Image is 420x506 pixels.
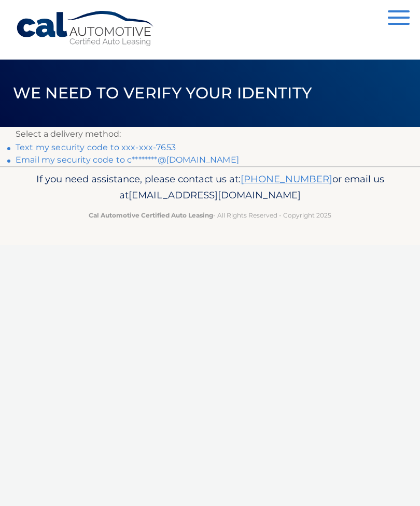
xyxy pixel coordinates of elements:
[16,142,176,152] a: Text my security code to xxx-xxx-7653
[89,211,213,219] strong: Cal Automotive Certified Auto Leasing
[388,10,410,27] button: Menu
[13,83,312,103] span: We need to verify your identity
[16,171,404,204] p: If you need assistance, please contact us at: or email us at
[16,127,404,141] p: Select a delivery method:
[241,173,332,185] a: [PHONE_NUMBER]
[16,10,156,47] a: Cal Automotive
[16,210,404,221] p: - All Rights Reserved - Copyright 2025
[129,189,301,201] span: [EMAIL_ADDRESS][DOMAIN_NAME]
[16,155,239,165] a: Email my security code to c********@[DOMAIN_NAME]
